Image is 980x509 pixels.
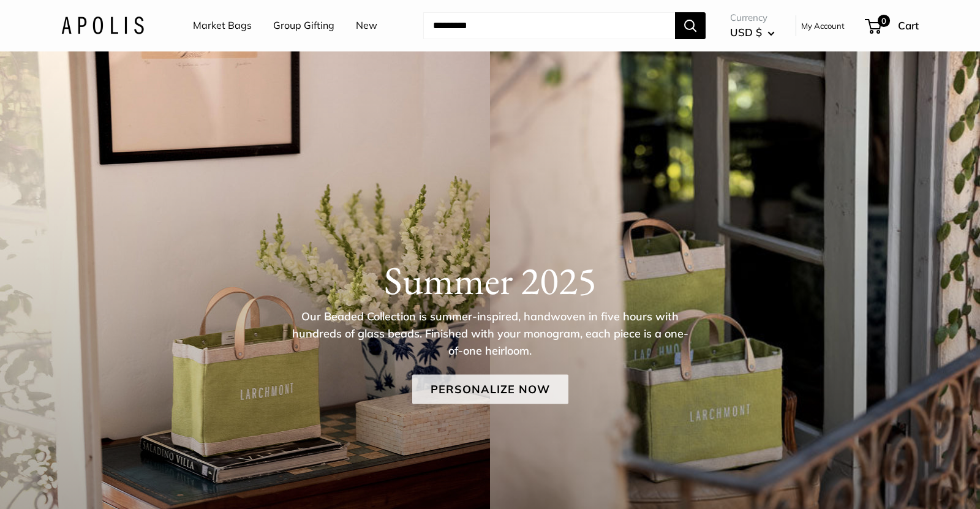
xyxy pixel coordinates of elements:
p: Our Beaded Collection is summer-inspired, handwoven in five hours with hundreds of glass beads. F... [291,308,689,360]
span: 0 [878,15,890,27]
a: New [356,17,377,35]
input: Search... [423,12,675,39]
a: My Account [801,18,845,33]
button: USD $ [730,23,775,42]
span: USD $ [730,26,762,39]
a: 0 Cart [866,16,919,36]
a: Personalize Now [412,375,568,404]
span: Cart [898,19,919,32]
span: Currency [730,9,775,26]
a: Market Bags [193,17,252,35]
button: Search [675,12,706,39]
a: Group Gifting [273,17,334,35]
img: Apolis [61,17,144,34]
h1: Summer 2025 [61,257,919,304]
